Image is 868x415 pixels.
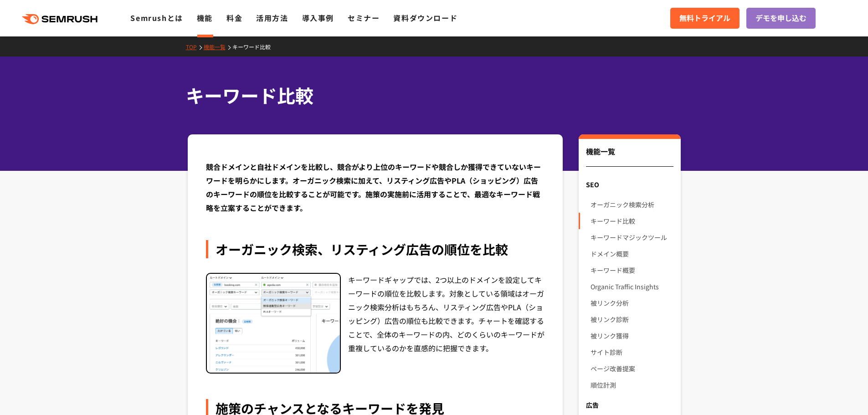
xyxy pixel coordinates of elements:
a: Semrushとは [130,12,183,23]
div: オーガニック検索、リスティング広告の順位を比較 [206,240,545,258]
a: 機能一覧 [204,43,232,51]
div: 競合ドメインと自社ドメインを比較し、競合がより上位のキーワードや競合しか獲得できていないキーワードを明らかにします。オーガニック検索に加えて、リスティング広告やPLA（ショッピング）広告のキーワ... [206,160,545,215]
a: セミナー [348,12,380,23]
a: 被リンク診断 [591,311,673,328]
a: ページ改善提案 [591,360,673,377]
a: 機能 [197,12,213,23]
a: ドメイン概要 [591,246,673,262]
a: 活用方法 [256,12,288,23]
a: 料金 [226,12,242,23]
span: 無料トライアル [679,12,730,24]
a: 資料ダウンロード [393,12,457,23]
a: 被リンク分析 [591,295,673,311]
a: Organic Traffic Insights [591,278,673,295]
a: サイト診断 [591,344,673,360]
a: 被リンク獲得 [591,328,673,344]
a: キーワードマジックツール [591,229,673,246]
a: キーワード比較 [232,43,277,51]
h1: キーワード比較 [186,82,673,109]
a: TOP [186,43,204,51]
img: キーワード比較 オーガニック検索 PPC [207,274,340,373]
span: デモを申し込む [755,12,806,24]
a: 導入事例 [302,12,334,23]
a: キーワード比較 [591,213,673,229]
a: オーガニック検索分析 [591,196,673,213]
div: キーワードギャップでは、2つ以上のドメインを設定してキーワードの順位を比較します。対象としている領域はオーガニック検索分析はもちろん、リスティング広告やPLA（ショッピング）広告の順位も比較でき... [348,273,545,374]
div: 広告 [579,397,680,413]
a: デモを申し込む [746,8,816,29]
div: SEO [579,176,680,193]
a: 順位計測 [591,377,673,393]
div: 機能一覧 [586,146,673,167]
a: 無料トライアル [670,8,740,29]
a: キーワード概要 [591,262,673,278]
